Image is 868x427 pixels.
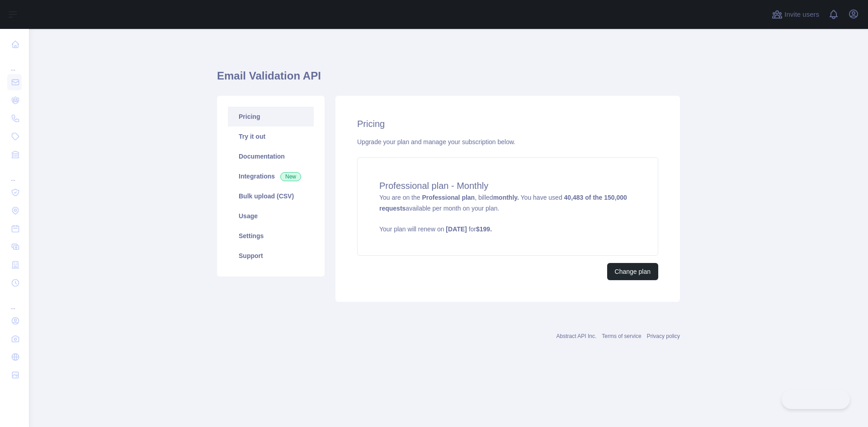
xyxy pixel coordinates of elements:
strong: monthly. [493,194,519,201]
div: ... [7,164,22,183]
a: Integrations New [228,166,314,186]
a: Support [228,246,314,266]
button: Invite users [770,7,821,22]
a: Privacy policy [647,333,680,339]
p: Your plan will renew on for [379,225,636,234]
iframe: Toggle Customer Support [782,390,850,409]
span: Invite users [784,9,819,20]
strong: 40,483 of the 150,000 requests [379,194,627,212]
h1: Email Validation API [217,69,680,90]
a: Try it out [228,127,314,146]
div: ... [7,293,22,311]
a: Bulk upload (CSV) [228,186,314,206]
a: Usage [228,206,314,226]
div: Upgrade your plan and manage your subscription below. [357,137,658,146]
a: Abstract API Inc. [557,333,597,339]
a: Terms of service [602,333,641,339]
a: Settings [228,226,314,246]
span: New [280,172,301,181]
div: ... [7,54,22,72]
h2: Pricing [357,117,658,130]
a: Pricing [228,107,314,127]
strong: $ 199 . [476,225,492,233]
button: Change plan [607,263,658,280]
a: Documentation [228,146,314,166]
h4: Professional plan - Monthly [379,179,636,192]
strong: [DATE] [446,225,467,233]
strong: Professional plan [422,194,475,201]
span: You are on the , billed You have used available per month on your plan. [379,194,636,234]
